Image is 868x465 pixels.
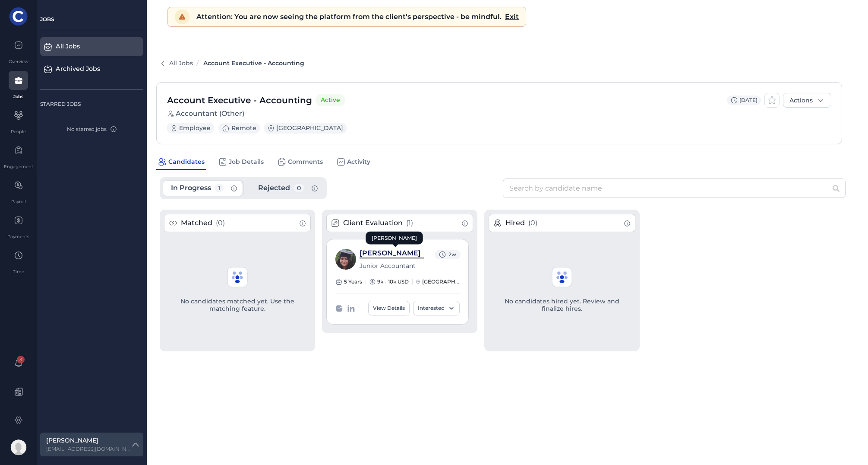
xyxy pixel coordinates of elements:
[413,301,460,315] button: Interested
[203,59,304,67] a: Account Executive - Accounting
[215,184,224,192] span: 1
[372,234,417,242] div: [PERSON_NAME]
[13,93,23,100] div: Jobs
[505,218,525,228] span: Hired
[294,184,304,192] span: 0
[13,268,24,275] div: Time
[422,278,460,286] span: [GEOGRAPHIC_DATA]
[406,218,413,228] span: ( 1 )
[156,155,206,170] a: Candidates
[727,96,761,105] div: [DATE]
[789,97,813,103] span: Actions
[181,218,212,228] span: Matched
[343,218,403,228] span: Client Evaluation
[171,183,224,193] span: In Progress
[170,124,211,133] span: Employee
[783,93,831,108] button: Actions
[168,157,205,166] span: Candidates
[46,436,130,445] label: [PERSON_NAME]
[360,261,416,271] span: Junior Accountant
[196,12,502,22] span: Attention: You are now seeing the platform from the client's perspective - be mindful.
[344,278,362,286] span: 5 Years
[505,12,519,22] div: Exit
[268,124,343,133] span: [GEOGRAPHIC_DATA]
[258,183,304,193] span: Rejected
[40,125,143,133] div: No starred jobs
[11,198,26,205] div: Payroll
[9,58,28,65] div: Overview
[335,249,356,270] img: 68c265ac0c3c69a051ccb5e4_DTC7E31C8E.jpeg
[509,184,841,192] div: Search by candidate name
[418,306,445,311] span: Interested
[222,124,256,133] span: Remote
[335,155,372,170] a: Activity
[11,128,26,135] div: People
[46,445,130,453] label: psahsi@cfoincorporated.com
[502,298,622,312] h5: No candidates hired yet. Review and finalize hires.
[448,251,456,258] span: 2w
[56,64,119,74] div: Archived Jobs
[216,218,225,228] span: ( 0 )
[288,157,323,166] span: Comments
[7,233,29,240] div: Payments
[17,356,25,363] span: 3
[368,301,410,315] button: View Details
[316,94,345,106] span: Active
[377,278,409,285] span: 9k - 10k USD
[528,218,537,228] span: ( 0 )
[40,100,143,108] div: STARRED JOBS
[167,94,312,107] div: Account Executive - Accounting
[40,16,54,22] span: JOBS
[169,59,193,67] a: All Jobs
[176,108,244,119] div: Accountant (Other)
[229,157,264,166] span: Job Details
[56,42,119,51] div: All Jobs
[217,155,265,170] a: Job Details
[347,157,370,166] span: Activity
[4,163,33,170] div: Engagement
[178,298,297,312] h5: No candidates matched yet. Use the matching feature.
[360,249,421,257] a: [PERSON_NAME]
[276,155,325,170] a: Comments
